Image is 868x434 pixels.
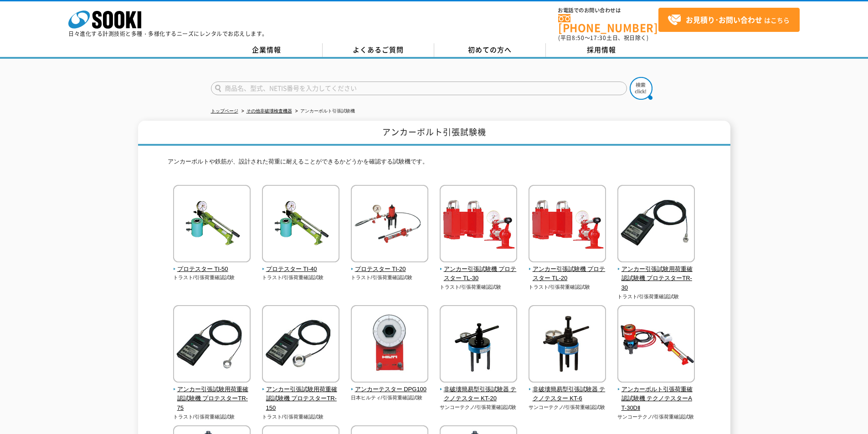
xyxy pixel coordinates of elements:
img: 非破壊簡易型引張試験器 テクノテスター KT-6 [529,305,606,385]
a: プロテスター TI-20 [351,256,429,274]
img: アンカー引張試験用荷重確認試験機 プロテスターTR-150 [262,305,339,385]
a: 採用情報 [546,43,657,57]
img: アンカー引張試験用荷重確認試験機 プロテスターTR-75 [173,305,251,385]
a: アンカー引張試験用荷重確認試験機 プロテスターTR-30 [617,256,695,293]
img: 非破壊簡易型引張試験器 テクノテスター KT-20 [440,305,517,385]
a: 非破壊簡易型引張試験器 テクノテスター KT-6 [529,376,606,403]
span: プロテスター TI-20 [351,265,429,274]
span: 8:50 [572,34,585,42]
a: 非破壊簡易型引張試験器 テクノテスター KT-20 [440,376,518,403]
a: プロテスター TI-40 [262,256,340,274]
img: プロテスター TI-40 [262,185,339,265]
a: アンカーボルト引張荷重確認試験機 テクノテスターAT-30DⅡ [617,376,695,413]
span: プロテスター TI-50 [173,265,251,274]
span: (平日 ～ 土日、祝日除く) [558,34,648,42]
li: アンカーボルト引張試験機 [293,107,355,116]
span: アンカーテスター DPG100 [351,385,429,394]
img: アンカー引張試験用荷重確認試験機 プロテスターTR-30 [617,185,695,265]
p: 日本ヒルティ/引張荷重確認試験 [351,394,429,402]
p: トラスト/引張荷重確認試験 [262,274,340,281]
strong: お見積り･お問い合わせ [686,14,762,25]
a: その他非破壊検査機器 [247,108,292,113]
a: よくあるご質問 [323,43,434,57]
img: btn_search.png [630,77,652,100]
p: トラスト/引張荷重確認試験 [529,283,606,291]
span: アンカー引張試験機 プロテスター TL-20 [529,265,606,284]
span: 非破壊簡易型引張試験器 テクノテスター KT-6 [529,385,606,404]
p: サンコーテクノ/引張荷重確認試験 [529,403,606,411]
span: アンカー引張試験用荷重確認試験機 プロテスターTR-75 [173,385,251,413]
span: お電話でのお問い合わせは [558,8,658,13]
img: アンカーテスター DPG100 [351,305,428,385]
a: プロテスター TI-50 [173,256,251,274]
p: トラスト/引張荷重確認試験 [440,283,518,291]
span: アンカー引張試験機 プロテスター TL-30 [440,265,518,284]
p: トラスト/引張荷重確認試験 [173,413,251,421]
img: アンカーボルト引張荷重確認試験機 テクノテスターAT-30DⅡ [617,305,695,385]
a: [PHONE_NUMBER] [558,14,658,33]
a: アンカーテスター DPG100 [351,376,429,394]
img: プロテスター TI-50 [173,185,251,265]
h1: アンカーボルト引張試験機 [138,121,730,146]
img: プロテスター TI-20 [351,185,428,265]
img: アンカー引張試験機 プロテスター TL-20 [529,185,606,265]
span: プロテスター TI-40 [262,265,340,274]
p: サンコーテクノ/引張荷重確認試験 [440,403,518,411]
span: アンカー引張試験用荷重確認試験機 プロテスターTR-150 [262,385,340,413]
a: アンカー引張試験機 プロテスター TL-30 [440,256,518,283]
p: アンカーボルトや鉄筋が、設計された荷重に耐えることができるかどうかを確認する試験機です。 [168,157,701,171]
a: お見積り･お問い合わせはこちら [658,8,800,32]
span: 17:30 [590,34,606,42]
a: 企業情報 [211,43,323,57]
a: アンカー引張試験機 プロテスター TL-20 [529,256,606,283]
span: アンカーボルト引張荷重確認試験機 テクノテスターAT-30DⅡ [617,385,695,413]
img: アンカー引張試験機 プロテスター TL-30 [440,185,517,265]
p: トラスト/引張荷重確認試験 [262,413,340,421]
span: 初めての方へ [468,45,512,55]
span: 非破壊簡易型引張試験器 テクノテスター KT-20 [440,385,518,404]
a: トップページ [211,108,238,113]
p: トラスト/引張荷重確認試験 [173,274,251,281]
a: アンカー引張試験用荷重確認試験機 プロテスターTR-150 [262,376,340,413]
a: アンカー引張試験用荷重確認試験機 プロテスターTR-75 [173,376,251,413]
p: トラスト/引張荷重確認試験 [617,293,695,301]
a: 初めての方へ [434,43,546,57]
span: はこちら [668,13,790,27]
p: 日々進化する計測技術と多種・多様化するニーズにレンタルでお応えします。 [68,31,268,36]
span: アンカー引張試験用荷重確認試験機 プロテスターTR-30 [617,265,695,293]
input: 商品名、型式、NETIS番号を入力してください [211,82,627,95]
p: サンコーテクノ/引張荷重確認試験 [617,413,695,421]
p: トラスト/引張荷重確認試験 [351,274,429,281]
